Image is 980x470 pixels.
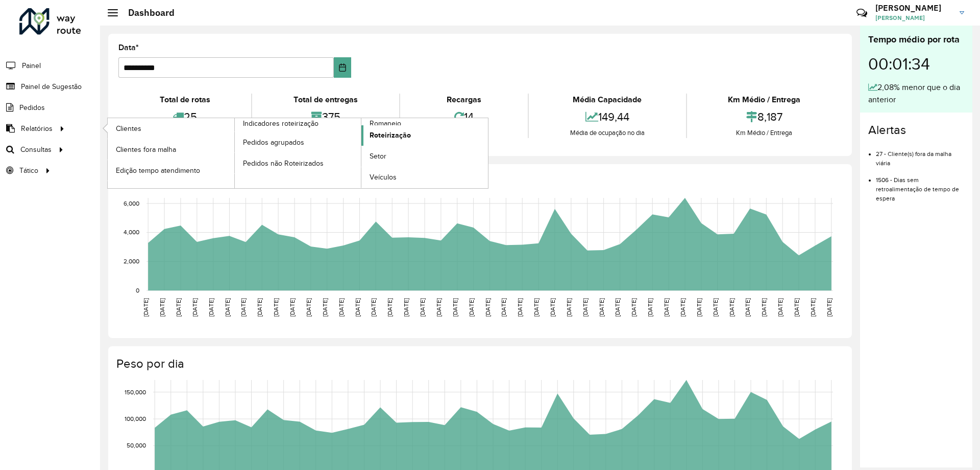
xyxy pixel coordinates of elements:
text: [DATE] [322,298,328,317]
text: [DATE] [500,298,507,317]
text: 4,000 [124,229,139,236]
span: Painel de Sugestão [21,81,82,92]
text: 50,000 [127,442,146,449]
div: 00:01:34 [868,47,964,81]
text: 6,000 [124,200,139,207]
text: [DATE] [208,298,214,317]
a: Contato Rápido [851,2,873,24]
span: Pedidos não Roteirizados [243,158,324,169]
text: [DATE] [549,298,556,317]
a: Clientes fora malha [108,139,234,160]
text: [DATE] [452,298,458,317]
span: Edição tempo atendimento [116,165,200,176]
text: [DATE] [435,298,442,317]
text: [DATE] [224,298,231,317]
text: [DATE] [712,298,719,317]
text: [DATE] [777,298,783,317]
div: Média Capacidade [531,94,683,106]
div: Total de entregas [255,94,396,106]
span: Romaneio [370,118,401,129]
text: [DATE] [175,298,182,317]
span: [PERSON_NAME] [875,13,952,23]
a: Veículos [361,167,488,188]
text: [DATE] [159,298,165,317]
text: [DATE] [142,298,149,317]
div: Total de rotas [121,94,249,106]
span: Roteirização [370,130,411,141]
h4: Alertas [868,123,964,138]
text: 150,000 [125,389,146,395]
text: [DATE] [240,298,247,317]
text: [DATE] [614,298,621,317]
h4: Peso por dia [116,356,842,371]
a: Pedidos agrupados [235,132,361,152]
text: [DATE] [679,298,686,317]
span: Pedidos [19,102,45,113]
a: Edição tempo atendimento [108,160,234,181]
text: [DATE] [256,298,263,317]
a: Indicadores roteirização [108,118,361,188]
text: [DATE] [484,298,491,317]
a: Roteirização [361,125,488,146]
text: [DATE] [810,298,816,317]
div: Km Médio / Entrega [690,94,839,106]
div: 14 [403,106,525,128]
text: 2,000 [124,258,139,264]
a: Clientes [108,118,234,139]
text: 100,000 [125,415,146,422]
text: [DATE] [403,298,409,317]
text: [DATE] [386,298,393,317]
div: 2,08% menor que o dia anterior [868,81,964,106]
text: [DATE] [419,298,426,317]
text: [DATE] [728,298,735,317]
li: 1506 - Dias sem retroalimentação de tempo de espera [876,168,964,203]
button: Choose Date [334,57,352,78]
span: Pedidos agrupados [243,137,304,148]
text: [DATE] [517,298,523,317]
text: [DATE] [663,298,670,317]
span: Setor [370,151,386,162]
text: [DATE] [696,298,702,317]
text: [DATE] [582,298,589,317]
div: 149,44 [531,106,683,128]
div: Média de ocupação no dia [531,128,683,138]
text: [DATE] [191,298,198,317]
span: Veículos [370,172,397,183]
div: Km Médio / Entrega [690,128,839,138]
text: [DATE] [630,298,637,317]
li: 27 - Cliente(s) fora da malha viária [876,142,964,168]
text: [DATE] [468,298,475,317]
a: Setor [361,146,488,167]
a: Pedidos não Roteirizados [235,153,361,173]
span: Clientes [116,123,141,134]
text: [DATE] [826,298,832,317]
text: [DATE] [370,298,377,317]
text: 0 [136,287,139,294]
div: 25 [121,106,249,128]
div: Tempo médio por rota [868,33,964,47]
text: [DATE] [647,298,653,317]
text: [DATE] [744,298,751,317]
span: Consultas [20,144,52,155]
text: [DATE] [533,298,540,317]
text: [DATE] [761,298,767,317]
text: [DATE] [305,298,312,317]
div: 375 [255,106,396,128]
h2: Dashboard [118,7,175,18]
span: Clientes fora malha [116,144,176,155]
div: 8,187 [690,106,839,128]
text: [DATE] [289,298,296,317]
text: [DATE] [273,298,279,317]
span: Tático [19,165,38,176]
label: Data [118,41,139,54]
a: Romaneio [235,118,488,188]
h3: [PERSON_NAME] [875,3,952,13]
span: Relatórios [21,123,53,134]
text: [DATE] [566,298,572,317]
span: Painel [22,60,41,71]
text: [DATE] [338,298,345,317]
text: [DATE] [354,298,361,317]
text: [DATE] [793,298,800,317]
text: [DATE] [598,298,605,317]
div: Recargas [403,94,525,106]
